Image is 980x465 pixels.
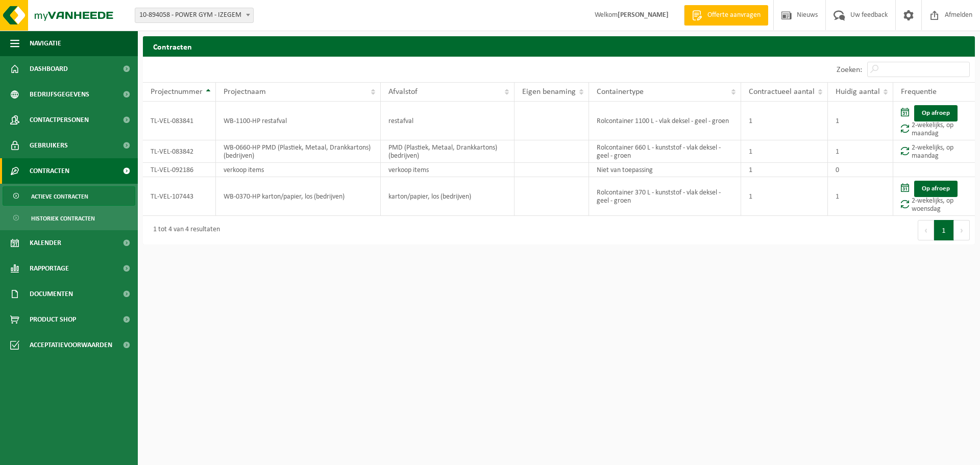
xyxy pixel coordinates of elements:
[597,88,644,96] span: Containertype
[30,82,89,107] span: Bedrijfsgegevens
[224,88,266,96] span: Projectnaam
[589,177,742,216] td: Rolcontainer 370 L - kunststof - vlak deksel - geel - groen
[3,186,135,206] a: Actieve contracten
[216,102,381,140] td: WB-1100-HP restafval
[30,281,73,307] span: Documenten
[151,88,203,96] span: Projectnummer
[934,220,954,240] button: 1
[837,66,862,74] label: Zoeken:
[828,163,893,177] td: 0
[914,105,958,121] a: Op afroep
[3,208,135,228] a: Historiek contracten
[31,187,88,206] span: Actieve contracten
[828,102,893,140] td: 1
[381,102,514,140] td: restafval
[148,221,220,239] div: 1 tot 4 van 4 resultaten
[30,332,112,358] span: Acceptatievoorwaarden
[30,31,61,56] span: Navigatie
[216,163,381,177] td: verkoop items
[893,140,975,163] td: 2-wekelijks, op maandag
[143,36,975,56] h2: Contracten
[914,181,958,197] a: Op afroep
[705,10,763,20] span: Offerte aanvragen
[901,88,937,96] span: Frequentie
[589,163,742,177] td: Niet van toepassing
[741,177,828,216] td: 1
[143,163,216,177] td: TL-VEL-092186
[893,102,975,140] td: 2-wekelijks, op maandag
[388,88,418,96] span: Afvalstof
[30,158,69,184] span: Contracten
[381,140,514,163] td: PMD (Plastiek, Metaal, Drankkartons) (bedrijven)
[30,256,69,281] span: Rapportage
[143,177,216,216] td: TL-VEL-107443
[828,140,893,163] td: 1
[143,102,216,140] td: TL-VEL-083841
[828,177,893,216] td: 1
[918,220,934,240] button: Previous
[589,140,742,163] td: Rolcontainer 660 L - kunststof - vlak deksel - geel - groen
[30,307,76,332] span: Product Shop
[684,5,768,26] a: Offerte aanvragen
[749,88,815,96] span: Contractueel aantal
[30,56,68,82] span: Dashboard
[618,11,669,19] strong: [PERSON_NAME]
[30,107,89,133] span: Contactpersonen
[741,140,828,163] td: 1
[30,133,68,158] span: Gebruikers
[135,8,253,22] span: 10-894058 - POWER GYM - IZEGEM
[143,140,216,163] td: TL-VEL-083842
[836,88,880,96] span: Huidig aantal
[893,177,975,216] td: 2-wekelijks, op woensdag
[589,102,742,140] td: Rolcontainer 1100 L - vlak deksel - geel - groen
[216,140,381,163] td: WB-0660-HP PMD (Plastiek, Metaal, Drankkartons) (bedrijven)
[954,220,970,240] button: Next
[741,102,828,140] td: 1
[30,230,61,256] span: Kalender
[522,88,576,96] span: Eigen benaming
[216,177,381,216] td: WB-0370-HP karton/papier, los (bedrijven)
[5,443,170,465] iframe: chat widget
[381,177,514,216] td: karton/papier, los (bedrijven)
[741,163,828,177] td: 1
[381,163,514,177] td: verkoop items
[135,8,254,23] span: 10-894058 - POWER GYM - IZEGEM
[31,209,95,228] span: Historiek contracten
